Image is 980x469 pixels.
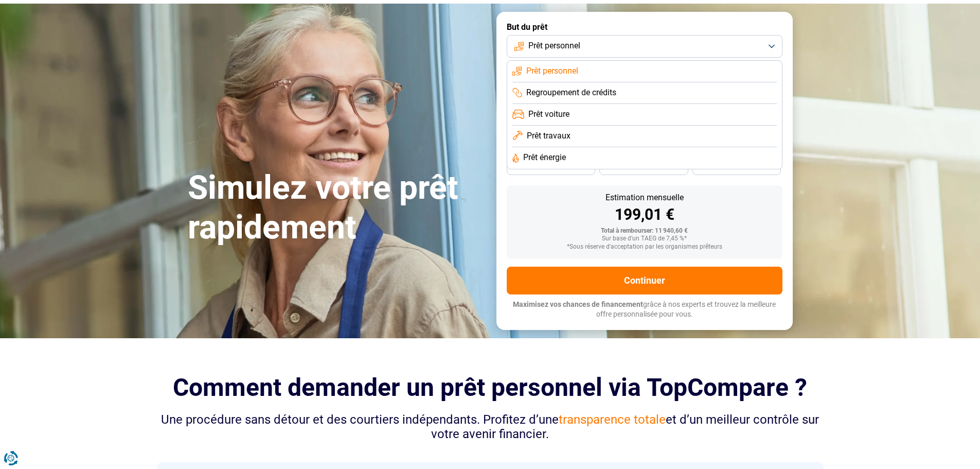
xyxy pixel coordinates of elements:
[526,65,578,77] span: Prêt personnel
[632,164,655,170] span: 30 mois
[559,412,666,427] span: transparence totale
[528,40,580,51] span: Prêt personnel
[157,412,824,442] div: Une procédure sans détour et des courtiers indépendants. Profitez d’une et d’un meilleur contrôle...
[188,168,484,248] h1: Simulez votre prêt rapidement
[527,130,571,142] span: Prêt travaux
[157,373,824,402] h2: Comment demander un prêt personnel via TopCompare ?
[515,235,774,242] div: Sur base d'un TAEG de 7,45 %*
[507,267,782,294] button: Continuer
[515,194,774,202] div: Estimation mensuelle
[523,152,566,163] span: Prêt énergie
[507,35,782,58] button: Prêt personnel
[515,228,774,235] div: Total à rembourser: 11 940,60 €
[507,22,782,32] label: But du prêt
[526,87,616,98] span: Regroupement de crédits
[515,207,774,222] div: 199,01 €
[540,164,562,170] span: 36 mois
[528,109,569,120] span: Prêt voiture
[513,300,643,308] span: Maximisez vos chances de financement
[507,300,782,320] p: grâce à nos experts et trouvez la meilleure offre personnalisée pour vous.
[725,164,748,170] span: 24 mois
[515,244,774,251] div: *Sous réserve d'acceptation par les organismes prêteurs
